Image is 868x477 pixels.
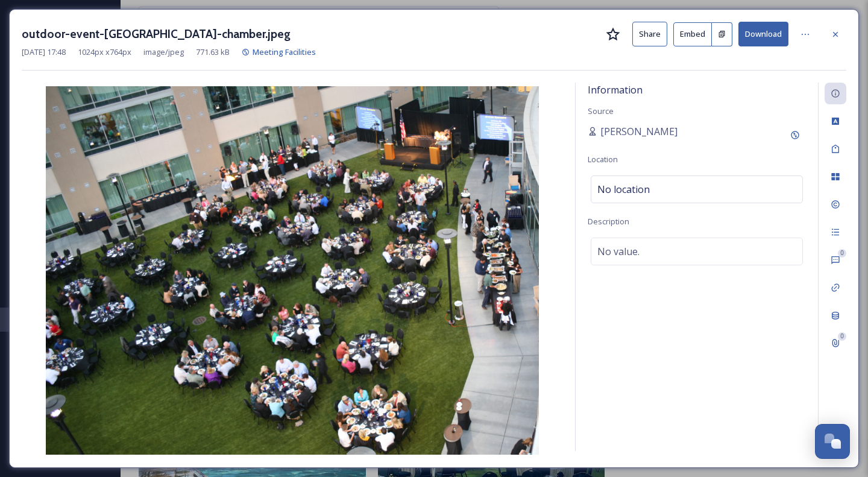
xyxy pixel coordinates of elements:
span: Source [588,106,614,116]
button: Share [632,22,667,46]
span: 1024 px x 764 px [78,46,131,58]
span: No value. [597,244,640,259]
span: [DATE] 17:48 [22,46,66,58]
h3: outdoor-event-[GEOGRAPHIC_DATA]-chamber.jpeg [22,25,291,43]
button: Open Chat [815,424,850,459]
div: 0 [838,249,846,257]
img: outdoor-event-lexington-chamber.jpeg [22,86,563,455]
span: image/jpeg [143,46,184,58]
span: No location [597,182,650,197]
span: [PERSON_NAME] [600,124,678,139]
span: Meeting Facilities [253,46,316,57]
span: Information [588,83,643,96]
span: 771.63 kB [196,46,230,58]
div: 0 [838,332,846,341]
button: Download [738,22,788,46]
span: Description [588,216,629,227]
span: Location [588,154,618,165]
button: Embed [673,22,712,46]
